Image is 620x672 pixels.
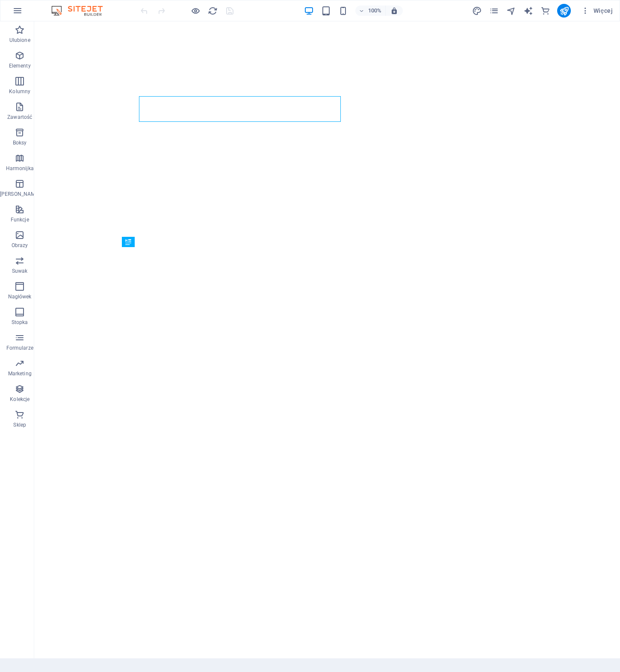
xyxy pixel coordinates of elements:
[13,139,27,146] p: Boksy
[10,396,30,403] p: Kolekcje
[7,114,32,121] p: Zawartość
[506,6,516,16] button: navigator
[8,293,32,300] p: Nagłówek
[8,370,32,377] p: Marketing
[368,6,382,16] h6: 100%
[9,88,30,95] p: Kolumny
[12,268,28,274] p: Suwak
[12,242,28,249] p: Obrazy
[489,6,499,16] i: Strony (Ctrl+Alt+S)
[540,6,550,16] i: Sklep
[559,6,569,16] i: Opublikuj
[13,421,26,428] p: Sklep
[12,319,28,326] p: Stopka
[9,62,31,69] p: Elementy
[49,6,113,16] img: Editor Logo
[523,6,533,16] button: text_generator
[9,37,30,44] p: Ulubione
[390,7,398,15] i: Po zmianie rozmiaru automatycznie dostosowuje poziom powiększenia do wybranego urządzenia.
[190,6,201,16] button: Kliknij tutaj, aby wyjść z trybu podglądu i kontynuować edycję
[540,6,550,16] button: commerce
[6,165,34,172] p: Harmonijka
[523,6,533,16] i: AI Writer
[207,6,218,16] button: reload
[557,4,571,18] button: publish
[6,345,33,351] p: Formularze
[355,6,386,16] button: 100%
[11,216,29,223] p: Funkcje
[581,6,613,15] span: Więcej
[208,6,218,16] i: Przeładuj stronę
[506,6,516,16] i: Nawigator
[578,4,616,18] button: Więcej
[472,6,482,16] button: design
[489,6,499,16] button: pages
[472,6,482,16] i: Projekt (Ctrl+Alt+Y)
